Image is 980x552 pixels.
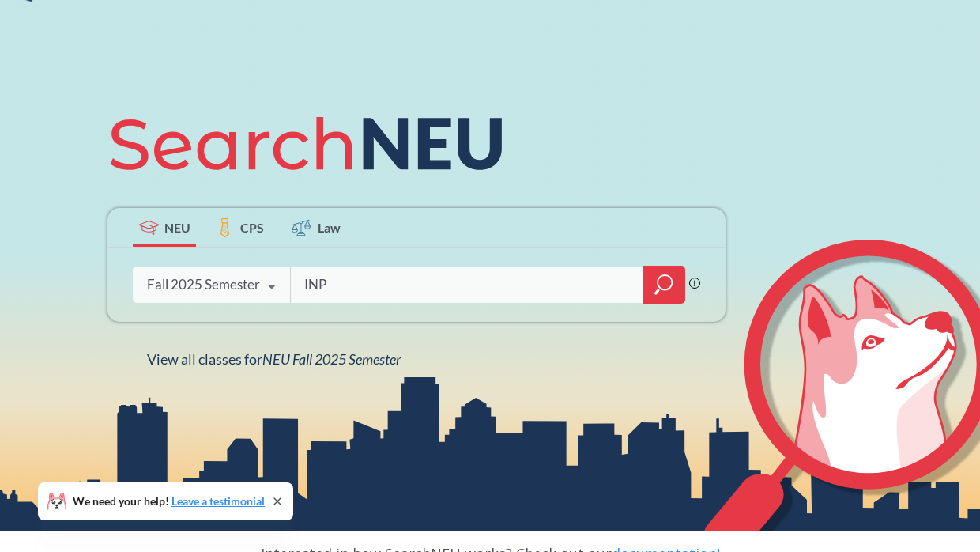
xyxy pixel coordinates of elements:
a: Leave a testimonial [171,494,265,508]
div: Fall 2025 Semester [147,276,260,293]
span: NEU Fall 2025 Semester [262,350,401,368]
div: magnifying glass [643,266,685,304]
svg: magnifying glass [654,274,673,296]
input: Class, professor, course number, "phrase" [303,268,631,301]
span: NEU [164,218,190,236]
span: Law [318,218,341,236]
span: CPS [240,218,264,236]
span: We need your help! [73,496,265,507]
span: View all classes for [147,350,401,368]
